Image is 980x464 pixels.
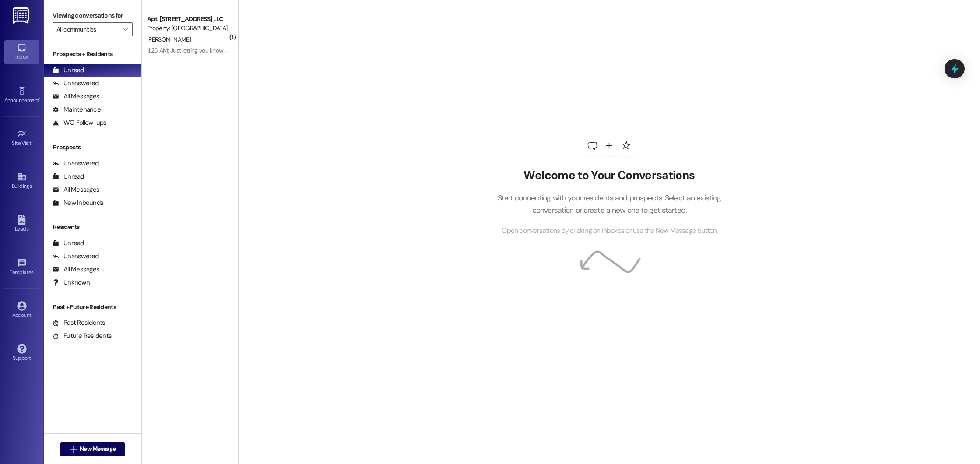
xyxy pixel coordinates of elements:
[502,225,717,236] span: Open conversations by clicking on inboxes or use the New Message button
[53,172,84,181] div: Unread
[56,22,119,36] input: All communities
[147,35,191,43] span: [PERSON_NAME]
[484,192,734,217] p: Start connecting with your residents and prospects. Select an existing conversation or create a n...
[53,118,106,127] div: WO Follow-ups
[53,318,105,327] div: Past Residents
[4,169,39,193] a: Buildings
[53,239,84,248] div: Unread
[53,92,99,101] div: All Messages
[4,299,39,322] a: Account
[53,252,99,261] div: Unanswered
[44,143,141,152] div: Prospects
[484,169,734,183] h2: Welcome to Your Conversations
[123,26,128,33] i: 
[32,139,33,145] span: •
[53,9,133,22] label: Viewing conversations for
[53,159,99,168] div: Unanswered
[44,302,141,312] div: Past + Future Residents
[13,7,31,24] img: ResiDesk Logo
[4,341,39,365] a: Support
[53,105,101,114] div: Maintenance
[53,198,103,207] div: New Inbounds
[147,14,228,24] div: Apt. [STREET_ADDRESS] LLC
[34,268,35,274] span: •
[4,127,39,150] a: Site Visit •
[147,24,228,33] div: Property: [GEOGRAPHIC_DATA]
[60,442,125,456] button: New Message
[80,444,116,453] span: New Message
[39,96,40,102] span: •
[4,40,39,64] a: Inbox
[53,185,99,194] div: All Messages
[4,256,39,279] a: Templates •
[70,446,76,453] i: 
[53,79,99,88] div: Unanswered
[53,66,84,75] div: Unread
[53,331,112,341] div: Future Residents
[4,212,39,236] a: Leads
[44,49,141,59] div: Prospects + Residents
[53,265,99,274] div: All Messages
[53,278,90,287] div: Unknown
[44,222,141,232] div: Residents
